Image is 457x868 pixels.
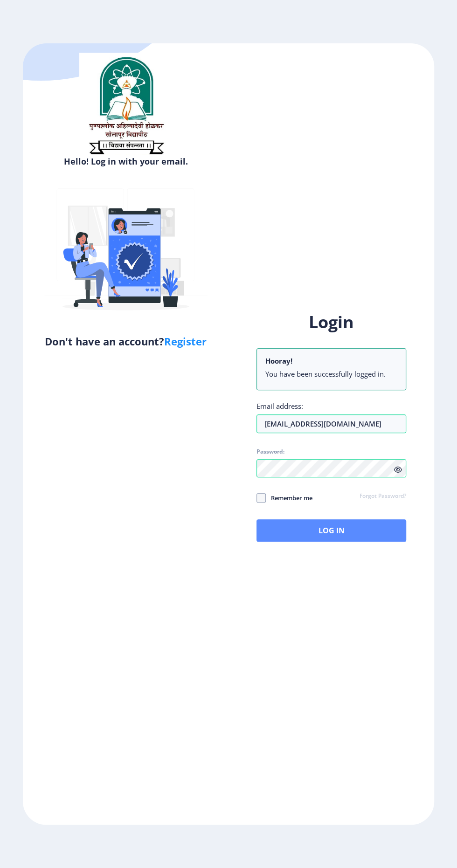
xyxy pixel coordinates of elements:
li: You have been successfully logged in. [265,369,397,379]
h5: Don't have an account? [30,334,222,349]
img: Verified-rafiki.svg [44,171,208,334]
h1: Login [256,311,406,333]
input: Email address [256,414,406,433]
img: sulogo.png [79,53,173,158]
button: Log In [256,519,406,542]
span: Remember me [266,492,312,503]
h6: Hello! Log in with your email. [30,156,222,167]
label: Email address: [256,401,303,411]
label: Password: [256,448,284,455]
a: Forgot Password? [360,492,406,501]
b: Hooray! [265,356,292,365]
a: Register [164,334,207,348]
